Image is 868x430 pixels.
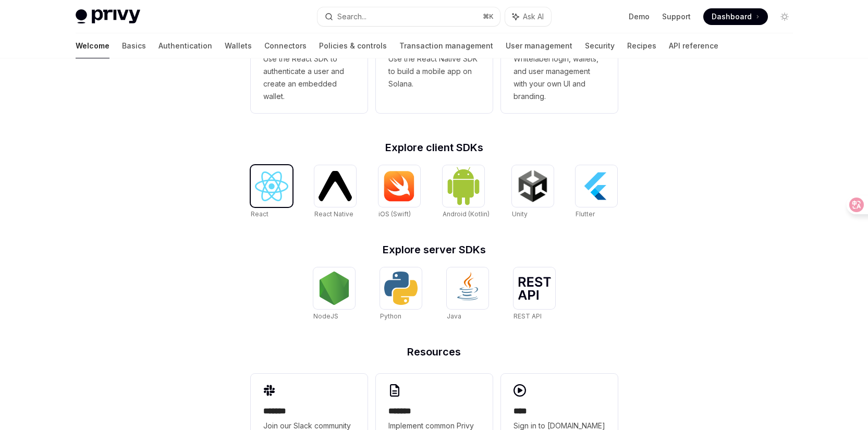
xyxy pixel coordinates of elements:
[514,267,555,322] a: REST APIREST API
[158,33,212,58] a: Authentication
[264,33,307,58] a: Connectors
[376,7,493,113] a: **** **** **** ***Use the React Native SDK to build a mobile app on Solana.
[319,33,387,58] a: Policies & controls
[483,13,494,21] span: ⌘ K
[514,53,605,103] span: Whitelabel login, wallets, and user management with your own UI and branding.
[451,272,484,305] img: Java
[314,165,356,219] a: React NativeReact Native
[313,267,355,322] a: NodeJSNodeJS
[580,169,613,203] img: Flutter
[505,7,551,26] button: Ask AI
[669,33,718,58] a: API reference
[314,210,353,218] span: React Native
[576,210,595,218] span: Flutter
[506,33,572,58] a: User management
[251,165,292,219] a: ReactReact
[576,165,617,219] a: FlutterFlutter
[76,33,109,58] a: Welcome
[629,11,650,22] a: Demo
[501,7,618,113] a: **** *****Whitelabel login, wallets, and user management with your own UI and branding.
[627,33,656,58] a: Recipes
[251,347,618,357] h2: Resources
[703,8,768,25] a: Dashboard
[447,267,488,322] a: JavaJava
[378,165,420,219] a: iOS (Swift)iOS (Swift)
[585,33,615,58] a: Security
[317,7,500,26] button: Search...⌘K
[383,170,416,202] img: iOS (Swift)
[337,10,366,23] div: Search...
[447,312,461,320] span: Java
[443,165,490,219] a: Android (Kotlin)Android (Kotlin)
[313,312,338,320] span: NodeJS
[378,210,411,218] span: iOS (Swift)
[514,312,542,320] span: REST API
[399,33,493,58] a: Transaction management
[122,33,146,58] a: Basics
[512,210,528,218] span: Unity
[317,272,351,305] img: NodeJS
[380,312,401,320] span: Python
[251,244,618,255] h2: Explore server SDKs
[251,210,268,218] span: React
[516,169,549,203] img: Unity
[263,53,355,103] span: Use the React SDK to authenticate a user and create an embedded wallet.
[523,11,544,22] span: Ask AI
[518,277,551,300] img: REST API
[76,9,140,24] img: light logo
[319,171,352,201] img: React Native
[776,8,793,25] button: Toggle dark mode
[388,53,480,90] span: Use the React Native SDK to build a mobile app on Solana.
[225,33,252,58] a: Wallets
[512,165,554,219] a: UnityUnity
[255,171,288,201] img: React
[662,11,691,22] a: Support
[712,11,752,22] span: Dashboard
[384,272,418,305] img: Python
[447,166,480,205] img: Android (Kotlin)
[380,267,422,322] a: PythonPython
[443,210,490,218] span: Android (Kotlin)
[251,142,618,153] h2: Explore client SDKs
